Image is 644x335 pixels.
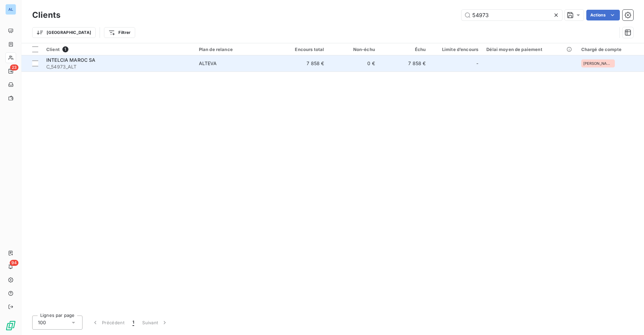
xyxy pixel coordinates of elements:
span: - [476,60,478,67]
span: 94 [10,260,18,266]
span: 1 [62,46,68,52]
span: Client [46,47,60,52]
div: Plan de relance [199,47,273,52]
input: Rechercher [462,10,562,20]
button: 1 [128,316,138,330]
div: Limite d’encours [434,47,478,52]
h3: Clients [32,9,60,21]
button: Précédent [88,316,128,330]
button: Actions [586,10,620,20]
td: 0 € [328,55,379,71]
button: Suivant [138,316,172,330]
span: INTELCIA MAROC SA [46,57,96,63]
span: 23 [10,64,18,70]
span: 1 [132,319,134,326]
button: [GEOGRAPHIC_DATA] [32,27,96,38]
td: 7 858 € [277,55,328,71]
iframe: Intercom live chat [621,312,637,328]
div: Chargé de compte [581,47,640,52]
div: Échu [383,47,426,52]
div: Délai moyen de paiement [486,47,573,52]
td: 7 858 € [379,55,430,71]
div: Non-échu [332,47,375,52]
span: [PERSON_NAME] [583,61,613,65]
span: C_54973_ALT [46,63,191,70]
div: AL [5,4,16,15]
img: Logo LeanPay [5,320,16,331]
div: ALTEVA [199,60,217,67]
button: Filtrer [104,27,135,38]
span: 100 [38,319,46,326]
div: Encours total [281,47,324,52]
